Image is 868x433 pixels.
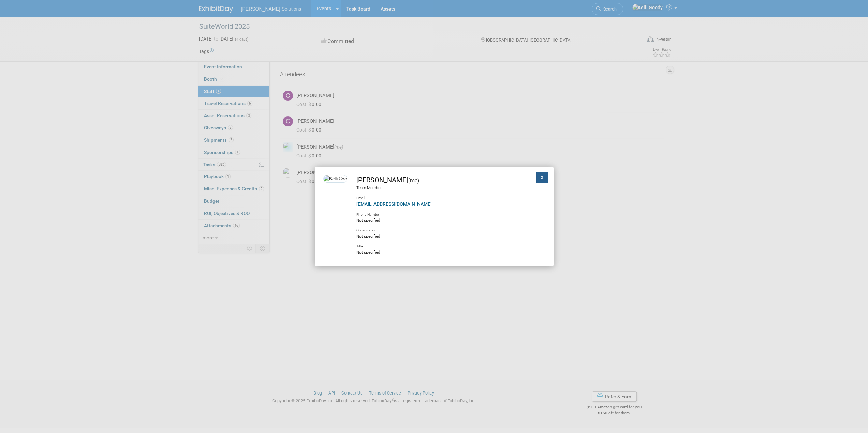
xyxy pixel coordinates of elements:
[408,177,419,184] span: (me)
[356,233,531,239] div: Not specified
[356,226,531,233] div: Organization
[356,210,531,218] div: Phone Number
[356,217,531,223] div: Not specified
[356,185,531,191] div: Team Member
[356,249,531,256] div: Not specified
[356,242,531,249] div: Title
[356,175,531,185] div: [PERSON_NAME]
[356,201,432,207] a: [EMAIL_ADDRESS][DOMAIN_NAME]
[356,191,531,201] div: Email
[536,172,548,183] button: X
[323,175,347,183] img: Kelli Goody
